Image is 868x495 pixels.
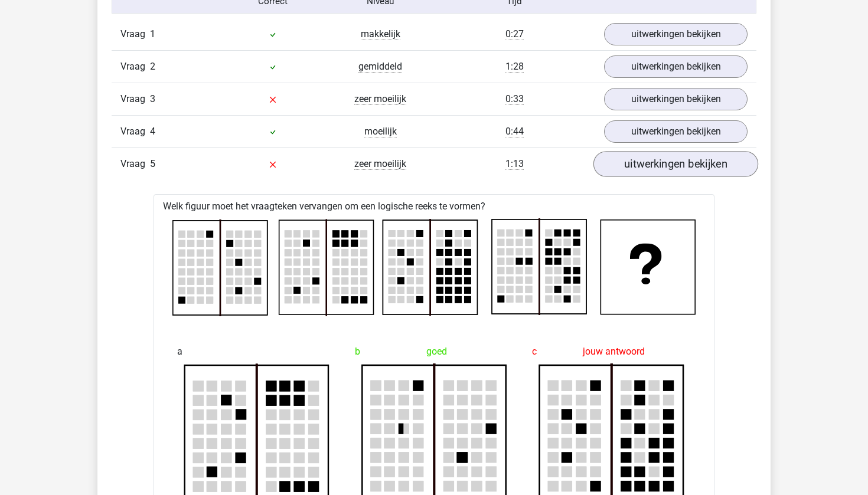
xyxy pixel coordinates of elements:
span: 1:28 [505,61,524,73]
span: 0:44 [505,126,524,137]
span: 0:27 [505,28,524,40]
div: goed [355,340,514,363]
span: Vraag [120,27,150,41]
span: zeer moeilijk [354,93,406,105]
span: Vraag [120,124,150,139]
a: uitwerkingen bekijken [604,88,748,110]
span: 1:13 [505,158,524,170]
span: 0:33 [505,93,524,105]
span: 5 [150,158,155,169]
span: b [355,340,360,363]
div: jouw antwoord [532,340,691,363]
span: Vraag [120,157,150,171]
span: 4 [150,126,155,137]
span: moeilijk [364,126,397,137]
span: 3 [150,93,155,104]
span: c [532,340,537,363]
a: uitwerkingen bekijken [604,23,748,45]
span: 2 [150,61,155,72]
a: uitwerkingen bekijken [593,151,758,177]
span: a [177,340,182,363]
span: makkelijk [361,28,400,40]
span: Vraag [120,60,150,74]
span: 1 [150,28,155,40]
span: gemiddeld [358,61,402,73]
span: Vraag [120,92,150,106]
span: zeer moeilijk [354,158,406,170]
a: uitwerkingen bekijken [604,55,748,78]
a: uitwerkingen bekijken [604,120,748,143]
